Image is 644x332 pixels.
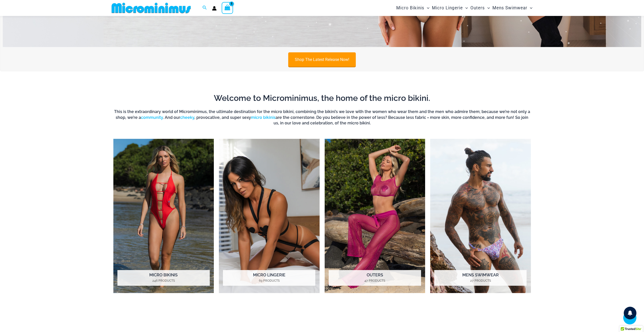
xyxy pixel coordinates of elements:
[223,278,315,283] mark: 69 Products
[113,109,531,126] h6: This is the extraordinary world of Microminimus, the ultimate destination for the micro bikini, c...
[424,2,429,14] span: Menu Toggle
[431,2,469,14] a: Micro LingerieMenu ToggleMenu Toggle
[469,2,491,14] a: OutersMenu ToggleMenu Toggle
[463,2,468,14] span: Menu Toggle
[394,1,535,15] nav: Site Navigation
[434,278,527,283] mark: 27 Products
[329,270,421,286] h2: Outers
[113,139,214,293] img: Micro Bikinis
[113,139,214,293] a: Visit product category Micro Bikinis
[212,6,217,11] a: Account icon link
[251,115,276,120] a: micro bikinis
[288,52,356,67] a: Shop The Latest Release Now!
[325,139,425,293] a: Visit product category Outers
[141,115,163,120] a: community
[434,270,527,286] h2: Mens Swimwear
[470,2,485,14] span: Outers
[325,139,425,293] img: Outers
[110,2,193,14] img: MM SHOP LOGO FLAT
[222,2,233,14] a: View Shopping Cart, 5 items
[395,2,431,14] a: Micro BikinisMenu ToggleMenu Toggle
[492,2,527,14] span: Mens Swimwear
[329,278,421,283] mark: 47 Products
[491,2,534,14] a: Mens SwimwearMenu ToggleMenu Toggle
[202,5,207,11] a: Search icon link
[219,139,320,293] img: Micro Lingerie
[430,139,531,293] a: Visit product category Mens Swimwear
[117,278,210,283] mark: 246 Products
[485,2,490,14] span: Menu Toggle
[527,2,532,14] span: Menu Toggle
[219,139,320,293] a: Visit product category Micro Lingerie
[180,115,194,120] a: cheeky
[117,270,210,286] h2: Micro Bikinis
[432,2,463,14] span: Micro Lingerie
[113,93,531,103] h2: Welcome to Microminimus, the home of the micro bikini.
[396,2,424,14] span: Micro Bikinis
[223,270,315,286] h2: Micro Lingerie
[430,139,531,293] img: Mens Swimwear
